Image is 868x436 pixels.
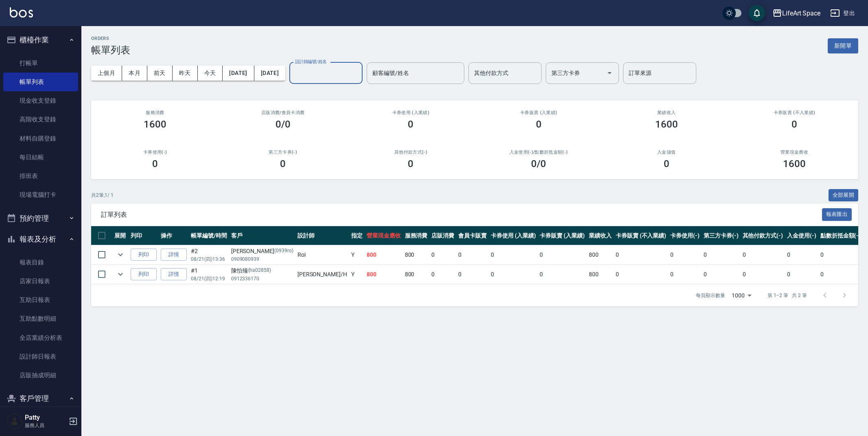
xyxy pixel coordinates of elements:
button: 預約管理 [3,208,78,229]
a: 店家日報表 [3,272,78,291]
button: 櫃檯作業 [3,29,78,51]
a: 互助日報表 [3,291,78,309]
button: [DATE] [254,66,285,81]
td: 0 [741,245,785,264]
h3: 0/0 [275,119,291,130]
button: Open [603,66,616,79]
td: 0 [489,265,538,284]
p: (ha02858) [248,266,271,275]
p: 共 2 筆, 1 / 1 [91,192,114,199]
button: [DATE] [223,66,254,81]
button: 客戶管理 [3,388,78,409]
p: 0909080939 [231,255,293,263]
h3: 帳單列表 [91,44,130,56]
td: 0 [818,245,863,264]
th: 入金使用(-) [785,226,818,245]
h3: 0 [152,158,158,170]
h3: 1600 [655,119,678,130]
p: 第 1–2 筆 共 2 筆 [767,292,807,299]
h3: 1600 [783,158,806,170]
th: 操作 [159,226,189,245]
td: 800 [587,245,614,264]
h2: 卡券使用(-) [101,150,209,155]
td: 800 [587,265,614,284]
td: 0 [429,265,456,284]
button: expand row [114,268,127,280]
th: 營業現金應收 [365,226,403,245]
a: 報表目錄 [3,253,78,272]
h3: 0 [791,119,797,130]
td: 0 [538,265,587,284]
td: 0 [702,265,741,284]
h2: 業績收入 [612,110,721,115]
label: 設計師編號/姓名 [295,59,327,65]
a: 現金收支登錄 [3,91,78,110]
th: 店販消費 [429,226,456,245]
a: 詳情 [161,249,187,261]
a: 全店業績分析表 [3,328,78,347]
th: 卡券使用(-) [668,226,702,245]
button: 昨天 [173,66,198,81]
a: 每日結帳 [3,148,78,167]
td: 0 [785,265,818,284]
h3: 1600 [144,119,166,130]
button: 今天 [198,66,223,81]
p: (0939ro) [274,247,293,255]
div: [PERSON_NAME] [231,247,293,255]
button: LifeArt Space [769,5,824,22]
a: 帳單列表 [3,73,78,91]
a: 互助點數明細 [3,309,78,328]
button: 上個月 [91,66,122,81]
h2: 營業現金應收 [740,150,848,155]
button: expand row [114,249,127,261]
h3: 0 [408,158,413,170]
div: LifeArt Space [782,8,820,18]
h2: 店販消費 /會員卡消費 [229,110,337,115]
button: 新開單 [828,38,858,53]
a: 材料自購登錄 [3,129,78,148]
h2: 入金儲值 [612,150,721,155]
button: 報表匯出 [822,208,852,221]
a: 詳情 [161,268,187,281]
p: 每頁顯示數量 [696,292,725,299]
th: 業績收入 [587,226,614,245]
a: 報表匯出 [822,210,852,218]
h2: 卡券使用 (入業績) [356,110,465,115]
h2: 卡券販賣 (入業績) [484,110,593,115]
p: 服務人員 [25,422,66,429]
td: 0 [456,245,489,264]
span: 訂單列表 [101,211,822,219]
td: [PERSON_NAME] /H [295,265,349,284]
th: 服務消費 [403,226,430,245]
td: #1 [189,265,229,284]
td: 800 [403,265,430,284]
div: 陳怡臻 [231,266,293,275]
h3: 服務消費 [101,110,209,115]
td: 0 [538,245,587,264]
td: 0 [456,265,489,284]
th: 卡券販賣 (入業績) [538,226,587,245]
h2: 第三方卡券(-) [229,150,337,155]
td: 0 [785,245,818,264]
td: 0 [818,265,863,284]
h3: 0 [664,158,669,170]
th: 第三方卡券(-) [702,226,741,245]
th: 會員卡販賣 [456,226,489,245]
a: 高階收支登錄 [3,110,78,129]
button: 報表及分析 [3,229,78,250]
th: 指定 [349,226,365,245]
td: 800 [365,265,403,284]
h3: 0 /0 [531,158,546,170]
th: 展開 [112,226,129,245]
p: 08/21 (四) 12:19 [191,275,227,282]
td: 0 [702,245,741,264]
button: 本月 [122,66,147,81]
td: 800 [365,245,403,264]
td: 0 [668,265,702,284]
a: 店販抽成明細 [3,366,78,385]
td: Y [349,265,365,284]
td: Y [349,245,365,264]
td: #2 [189,245,229,264]
td: 0 [614,245,668,264]
h2: 入金使用(-) /點數折抵金額(-) [484,150,593,155]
